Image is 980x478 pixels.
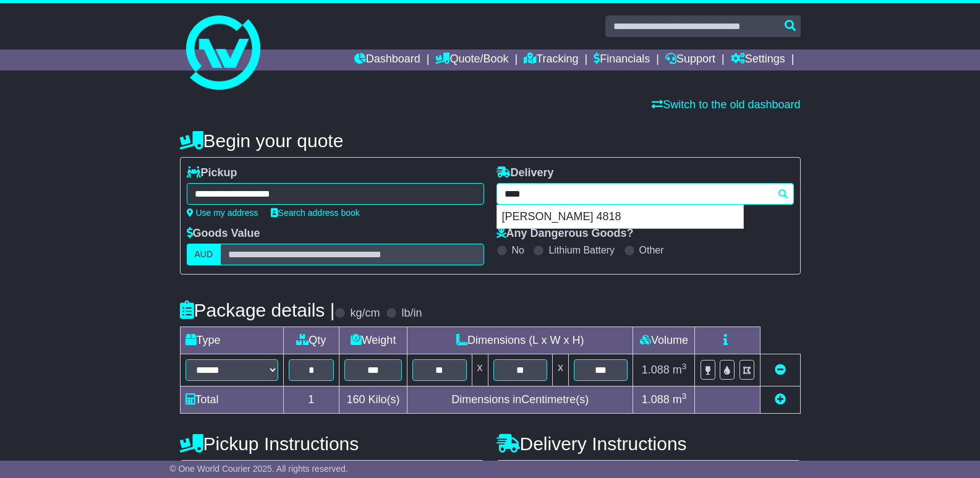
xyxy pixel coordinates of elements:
[187,244,221,265] label: AUD
[775,393,786,406] a: Add new item
[472,354,488,386] td: x
[169,464,348,474] span: © One World Courier 2025. All rights reserved.
[642,364,670,376] span: 1.088
[731,49,785,70] a: Settings
[594,49,650,70] a: Financials
[187,227,260,241] label: Goods Value
[180,433,484,454] h4: Pickup Instructions
[180,130,801,151] h4: Begin your quote
[665,49,715,70] a: Support
[407,327,633,354] td: Dimensions (L x W x H)
[283,327,339,354] td: Qty
[639,244,664,256] label: Other
[682,362,687,371] sup: 3
[180,327,283,354] td: Type
[496,166,554,180] label: Delivery
[673,364,687,376] span: m
[435,49,508,70] a: Quote/Book
[642,393,670,406] span: 1.088
[271,208,360,218] a: Search address book
[339,386,407,414] td: Kilo(s)
[180,300,335,320] h4: Package details |
[497,205,743,229] div: [PERSON_NAME] 4818
[407,386,633,414] td: Dimensions in Centimetre(s)
[673,393,687,406] span: m
[682,391,687,401] sup: 3
[548,244,615,256] label: Lithium Battery
[775,364,786,376] a: Remove this item
[283,386,339,414] td: 1
[339,327,407,354] td: Weight
[401,307,422,320] label: lb/in
[552,354,568,386] td: x
[350,307,380,320] label: kg/cm
[347,393,365,406] span: 160
[512,244,524,256] label: No
[496,227,634,241] label: Any Dangerous Goods?
[180,386,283,414] td: Total
[524,49,578,70] a: Tracking
[187,166,237,180] label: Pickup
[187,208,258,218] a: Use my address
[496,433,801,454] h4: Delivery Instructions
[354,49,420,70] a: Dashboard
[652,98,800,111] a: Switch to the old dashboard
[633,327,695,354] td: Volume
